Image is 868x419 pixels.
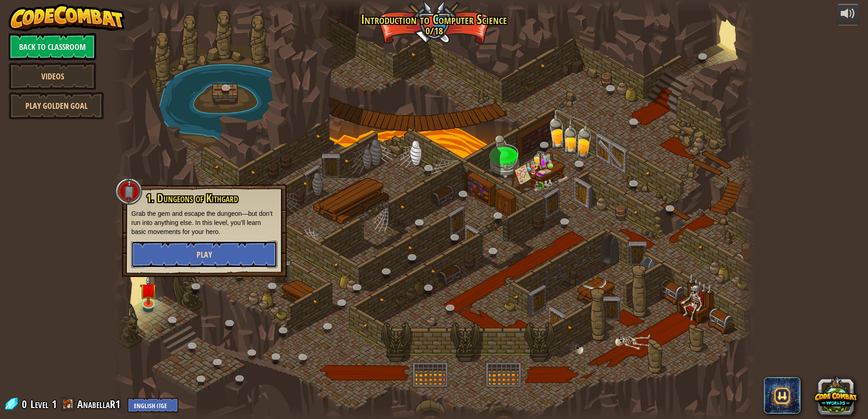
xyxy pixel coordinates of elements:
a: Play Golden Goal [9,92,104,119]
span: Play [197,249,212,260]
img: CodeCombat - Learn how to code by playing a game [9,4,125,31]
button: Adjust volume [837,4,859,25]
a: Back to Classroom [9,33,96,60]
img: level-banner-unstarted.png [140,275,157,305]
button: Play [131,241,277,268]
span: 0 [22,397,30,411]
span: 1. Dungeons of Kithgard [146,190,238,206]
a: Videos [9,63,96,90]
span: 1 [52,397,57,411]
p: Grab the gem and escape the dungeon—but don’t run into anything else. In this level, you’ll learn... [131,209,277,236]
span: Level [30,397,49,412]
a: AnabellaR1 [77,397,123,411]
